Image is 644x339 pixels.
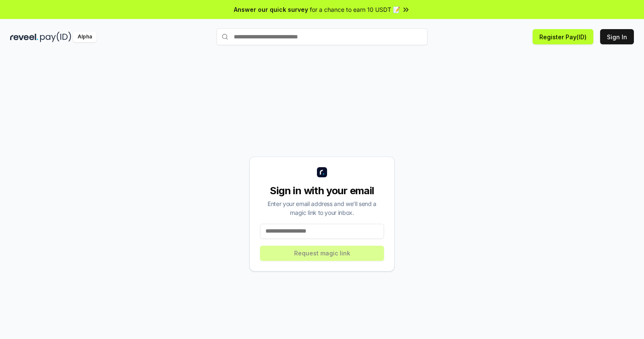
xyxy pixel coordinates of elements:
div: Enter your email address and we’ll send a magic link to your inbox. [260,199,384,217]
span: for a chance to earn 10 USDT 📝 [310,5,400,14]
button: Sign In [600,29,634,44]
img: logo_small [317,167,327,177]
img: reveel_dark [10,32,38,42]
div: Sign in with your email [260,184,384,198]
span: Answer our quick survey [234,5,308,14]
div: Alpha [73,32,97,42]
button: Register Pay(ID) [533,29,593,44]
img: pay_id [40,32,71,42]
